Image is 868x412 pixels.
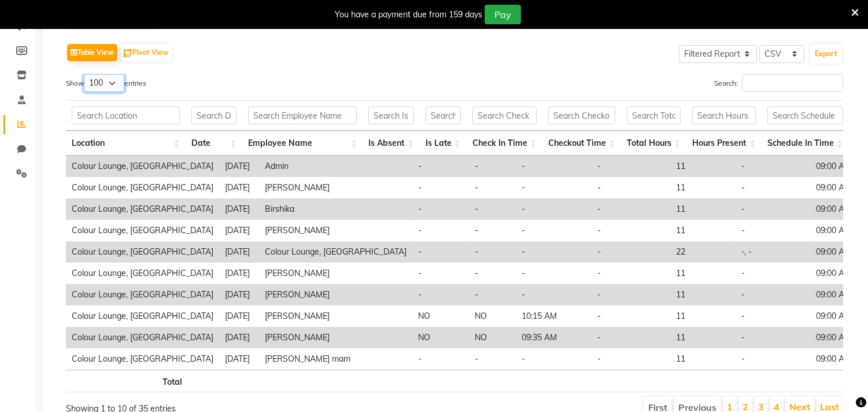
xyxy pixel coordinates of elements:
[736,327,810,348] td: -
[259,284,412,306] td: [PERSON_NAME]
[219,306,259,327] td: [DATE]
[363,131,419,156] th: Is Absent: activate to sort column ascending
[670,348,736,370] td: 11
[670,220,736,241] td: 11
[186,131,242,156] th: Date: activate to sort column ascending
[592,306,670,327] td: -
[412,241,469,263] td: -
[219,198,259,220] td: [DATE]
[736,198,810,220] td: -
[810,44,842,64] button: Export
[66,74,146,92] label: Show entries
[516,306,592,327] td: 10:15 AM
[219,263,259,284] td: [DATE]
[66,284,219,306] td: Colour Lounge, [GEOGRAPHIC_DATA]
[516,220,592,241] td: -
[469,284,516,306] td: -
[469,327,516,348] td: NO
[66,156,219,177] td: Colour Lounge, [GEOGRAPHIC_DATA]
[412,263,469,284] td: -
[670,156,736,177] td: 11
[66,220,219,241] td: Colour Lounge, [GEOGRAPHIC_DATA]
[412,177,469,198] td: -
[219,177,259,198] td: [DATE]
[736,306,810,327] td: -
[66,370,188,392] th: Total
[736,177,810,198] td: -
[736,156,810,177] td: -
[219,348,259,370] td: [DATE]
[670,263,736,284] td: 11
[469,198,516,220] td: -
[259,220,412,241] td: [PERSON_NAME]
[542,131,621,156] th: Checkout Time: activate to sort column ascending
[412,327,469,348] td: NO
[259,263,412,284] td: [PERSON_NAME]
[670,241,736,263] td: 22
[592,156,670,177] td: -
[736,263,810,284] td: -
[469,177,516,198] td: -
[219,241,259,263] td: [DATE]
[736,284,810,306] td: -
[736,241,810,263] td: -, -
[66,241,219,263] td: Colour Lounge, [GEOGRAPHIC_DATA]
[66,198,219,220] td: Colour Lounge, [GEOGRAPHIC_DATA]
[259,241,412,263] td: Colour Lounge, [GEOGRAPHIC_DATA]
[592,284,670,306] td: -
[412,348,469,370] td: -
[516,177,592,198] td: -
[592,327,670,348] td: -
[592,241,670,263] td: -
[516,156,592,177] td: -
[66,131,186,156] th: Location: activate to sort column ascending
[242,131,363,156] th: Employee Name: activate to sort column ascending
[670,306,736,327] td: 11
[248,106,357,124] input: Search Employee Name
[426,106,461,124] input: Search Is Late
[670,327,736,348] td: 11
[335,9,482,21] div: You have a payment due from 159 days
[621,131,686,156] th: Total Hours: activate to sort column ascending
[767,106,843,124] input: Search Schedule In Time
[412,220,469,241] td: -
[219,327,259,348] td: [DATE]
[692,106,756,124] input: Search Hours Present
[66,306,219,327] td: Colour Lounge, [GEOGRAPHIC_DATA]
[412,284,469,306] td: -
[84,74,124,92] select: Showentries
[469,241,516,263] td: -
[259,177,412,198] td: [PERSON_NAME]
[66,263,219,284] td: Colour Lounge, [GEOGRAPHIC_DATA]
[548,106,615,124] input: Search Checkout Time
[219,284,259,306] td: [DATE]
[516,198,592,220] td: -
[736,348,810,370] td: -
[72,106,180,124] input: Search Location
[516,348,592,370] td: -
[592,177,670,198] td: -
[469,220,516,241] td: -
[472,106,537,124] input: Search Check In Time
[67,44,117,61] button: Table View
[592,263,670,284] td: -
[592,220,670,241] td: -
[736,220,810,241] td: -
[121,44,172,61] button: Pivot View
[191,106,237,124] input: Search Date
[469,348,516,370] td: -
[368,106,413,124] input: Search Is Absent
[412,156,469,177] td: -
[124,49,132,58] img: pivot.png
[420,131,467,156] th: Is Late: activate to sort column ascending
[66,177,219,198] td: Colour Lounge, [GEOGRAPHIC_DATA]
[592,348,670,370] td: -
[66,348,219,370] td: Colour Lounge, [GEOGRAPHIC_DATA]
[469,156,516,177] td: -
[485,5,521,24] button: Pay
[469,263,516,284] td: -
[219,220,259,241] td: [DATE]
[259,306,412,327] td: [PERSON_NAME]
[762,131,849,156] th: Schedule In Time: activate to sort column ascending
[412,198,469,220] td: -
